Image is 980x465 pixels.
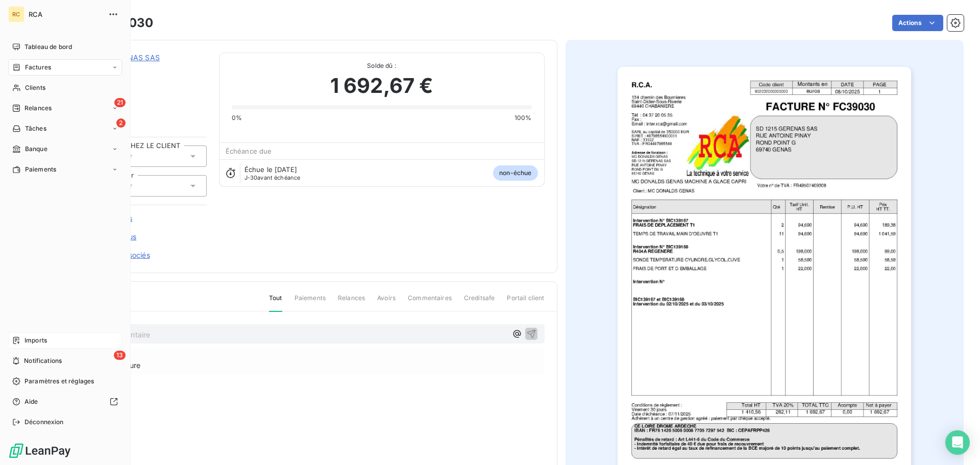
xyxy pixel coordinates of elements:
[493,165,537,181] span: non-échue
[24,336,47,345] span: Imports
[25,144,47,154] span: Banque
[8,394,122,410] a: Aide
[25,165,56,174] span: Paiements
[464,293,495,311] span: Creditsafe
[295,293,326,311] span: Paiements
[244,174,258,181] span: J-30
[29,10,102,18] span: RCA
[24,356,62,365] span: Notifications
[232,113,242,123] span: 0%
[892,15,943,31] button: Actions
[24,42,72,52] span: Tableau de bord
[232,61,532,70] span: Solde dû :
[226,147,272,155] span: Échéance due
[244,165,297,174] span: Échue le [DATE]
[8,6,24,22] div: RC
[116,118,126,128] span: 2
[114,98,126,107] span: 21
[114,351,126,360] span: 13
[24,418,64,427] span: Déconnexion
[24,104,52,113] span: Relances
[8,443,71,459] img: Logo LeanPay
[377,293,396,311] span: Avoirs
[25,63,51,72] span: Factures
[507,293,544,311] span: Portail client
[80,65,207,73] span: 90203200
[24,377,94,386] span: Paramètres et réglages
[338,293,365,311] span: Relances
[330,70,433,101] span: 1 692,67 €
[945,430,970,455] div: Open Intercom Messenger
[25,124,46,133] span: Tâches
[514,113,532,123] span: 100%
[244,175,301,181] span: avant échéance
[24,397,38,406] span: Aide
[269,293,282,312] span: Tout
[25,83,45,92] span: Clients
[408,293,452,311] span: Commentaires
